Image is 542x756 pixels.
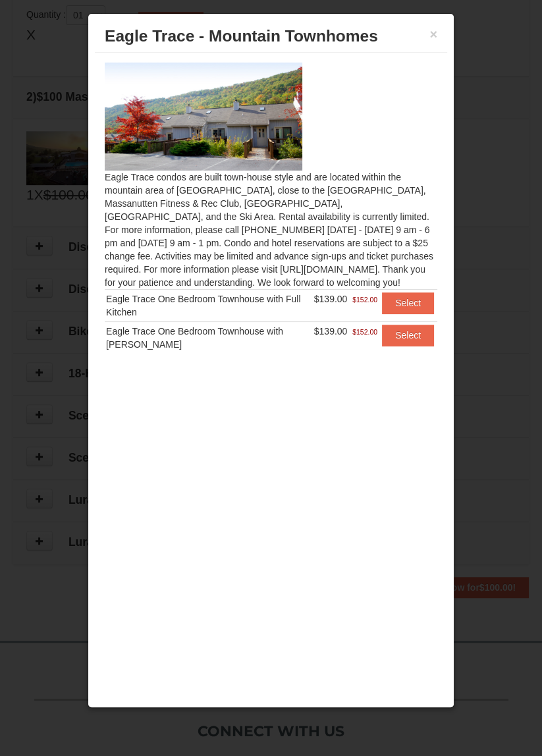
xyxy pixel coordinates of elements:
span: $152.00 [352,293,377,306]
span: $139.00 [314,326,348,337]
div: Eagle Trace One Bedroom Townhouse with [PERSON_NAME] [106,325,312,351]
span: $139.00 [314,294,348,304]
img: 19218983-1-9b289e55.jpg [105,63,302,171]
button: Select [382,325,434,346]
span: $152.00 [352,325,377,338]
div: Eagle Trace One Bedroom Townhouse with Full Kitchen [106,292,312,319]
button: × [429,28,437,41]
span: Eagle Trace - Mountain Townhomes [105,27,378,45]
div: Eagle Trace condos are built town-house style and are located within the mountain area of [GEOGRA... [95,53,447,617]
button: Select [382,292,434,313]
